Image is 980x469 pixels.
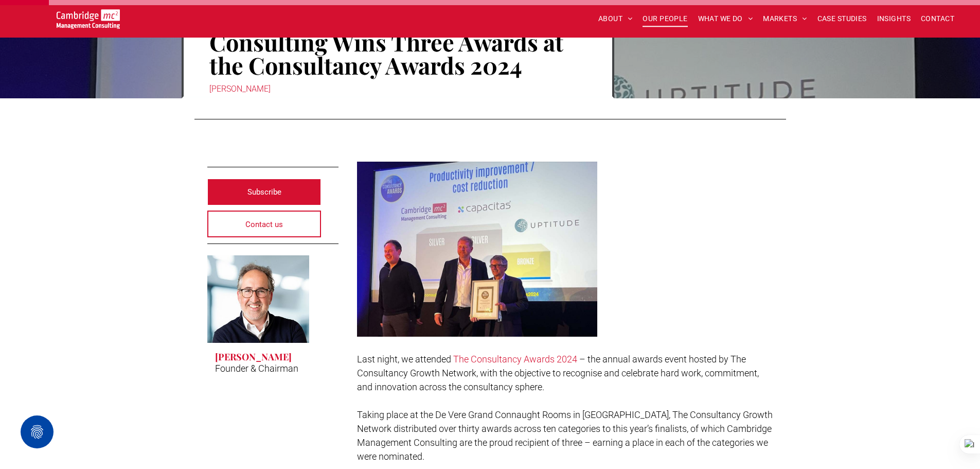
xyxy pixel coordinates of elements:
a: Contact us [207,211,322,237]
img: Three men stand on stage at an awards event. One is holding a framed certificate. Behind them is ... [357,162,597,337]
a: The Consultancy Awards 2024 [453,354,577,364]
h1: Cambridge Management Consulting Wins Three Awards at the Consultancy Awards 2024 [209,6,586,78]
a: Your Business Transformed | Cambridge Management Consulting [57,11,120,22]
p: Founder & Chairman [215,363,298,374]
span: OUR PEOPLE [643,11,687,27]
span: Last night, we attended [357,354,451,364]
h3: [PERSON_NAME] [215,351,292,363]
a: CONTACT [916,11,959,27]
span: Taking place at the De Vere Grand Connaught Rooms in [GEOGRAPHIC_DATA], The Consultancy Growth Ne... [357,409,773,462]
a: OUR PEOPLE [637,11,692,27]
span: Contact us [245,212,283,237]
a: MARKETS [758,11,812,27]
span: Subscribe [247,179,281,205]
a: INSIGHTS [872,11,916,27]
a: ABOUT [593,11,638,27]
img: Go to Homepage [57,9,120,29]
a: Steve Tunnicliffe [207,255,310,343]
span: – the annual awards event hosted by The Consultancy Growth Network, with the objective to recogni... [357,354,759,392]
a: Subscribe [207,179,322,205]
a: WHAT WE DO [693,11,758,27]
a: CASE STUDIES [812,11,872,27]
div: [PERSON_NAME] [209,82,586,96]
